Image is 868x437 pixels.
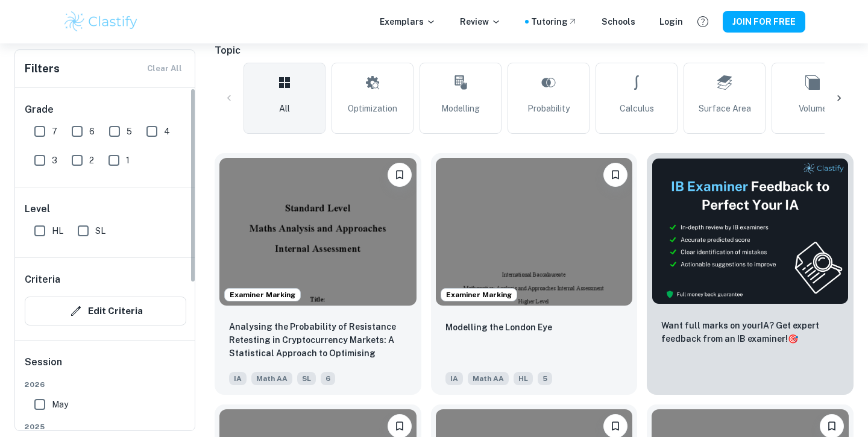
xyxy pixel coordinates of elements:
[127,125,132,138] span: 5
[661,319,839,345] p: Want full marks on your IA ? Get expert feedback from an IB examiner!
[297,372,316,385] span: SL
[652,158,849,304] img: Thumbnail
[659,15,683,28] a: Login
[799,102,827,115] span: Volume
[514,372,533,385] span: HL
[25,355,186,379] h6: Session
[538,372,552,385] span: 5
[445,372,463,385] span: IA
[431,153,638,395] a: Examiner MarkingPlease log in to bookmark exemplarsModelling the London EyeIAMath AAHL5
[25,379,186,390] span: 2026
[279,102,290,115] span: All
[348,102,397,115] span: Optimization
[693,11,713,32] button: Help and Feedback
[229,372,247,385] span: IA
[251,372,292,385] span: Math AA
[229,320,407,361] p: Analysing the Probability of Resistance Retesting in Cryptocurrency Markets: A Statistical Approa...
[441,289,517,300] span: Examiner Marking
[723,11,805,33] button: JOIN FOR FREE
[52,398,68,411] span: May
[321,372,335,385] span: 6
[603,163,627,187] button: Please log in to bookmark exemplars
[25,272,60,287] h6: Criteria
[95,224,105,237] span: SL
[788,334,798,344] span: 🎯
[25,102,186,117] h6: Grade
[699,102,751,115] span: Surface Area
[620,102,654,115] span: Calculus
[52,224,63,237] span: HL
[89,125,95,138] span: 6
[25,297,186,325] button: Edit Criteria
[468,372,509,385] span: Math AA
[380,15,436,28] p: Exemplars
[436,158,633,306] img: Math AA IA example thumbnail: Modelling the London Eye
[441,102,480,115] span: Modelling
[63,10,139,34] img: Clastify logo
[215,153,421,395] a: Examiner MarkingPlease log in to bookmark exemplarsAnalysing the Probability of Resistance Retest...
[52,154,57,167] span: 3
[52,125,57,138] span: 7
[89,154,94,167] span: 2
[126,154,130,167] span: 1
[219,158,417,306] img: Math AA IA example thumbnail: Analysing the Probability of Resistance
[445,321,552,334] p: Modelling the London Eye
[215,43,854,58] h6: Topic
[531,15,577,28] a: Tutoring
[164,125,170,138] span: 4
[647,153,854,395] a: ThumbnailWant full marks on yourIA? Get expert feedback from an IB examiner!
[25,60,60,77] h6: Filters
[460,15,501,28] p: Review
[602,15,635,28] a: Schools
[225,289,300,300] span: Examiner Marking
[25,421,186,432] span: 2025
[388,163,412,187] button: Please log in to bookmark exemplars
[25,202,186,216] h6: Level
[527,102,570,115] span: Probability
